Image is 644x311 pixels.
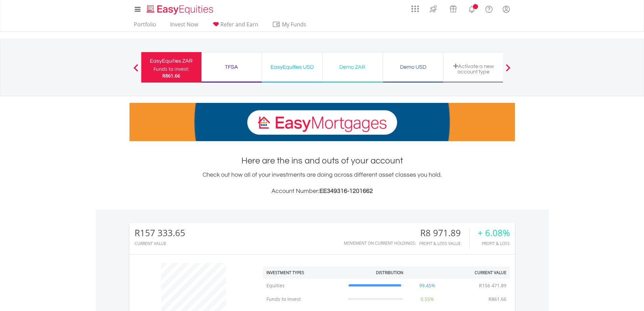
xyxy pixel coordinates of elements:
[129,103,515,141] img: EasyMortage Promotion Banner
[407,292,448,306] td: 0.55%
[209,21,261,31] a: Refer and Earn
[162,72,180,79] span: R861.66
[135,228,185,238] div: R157 333.65
[407,279,448,292] td: 99.45%
[167,21,201,31] a: Invest Now
[480,2,498,15] a: FAQ's and Support
[411,5,419,13] img: grid-menu-icon.svg
[478,241,510,246] div: Profit & Loss
[131,21,159,31] a: Portfolio
[145,56,197,66] div: EasyEquities ZAR
[319,188,373,194] span: EE349316-1201662
[443,2,463,14] a: Vouchers
[263,279,345,292] td: Equities
[485,292,510,306] td: R861.66
[263,266,345,279] th: Investment Types
[498,2,515,17] a: My Profile
[206,62,258,72] div: TFSA
[266,62,318,72] div: EasyEquities USD
[153,66,189,72] div: Funds to invest:
[448,3,459,14] img: vouchers-v2.svg
[272,20,316,29] span: My Funds
[463,2,480,15] a: Notifications
[419,228,469,238] div: R8 971.89
[376,270,403,275] div: Distribution
[135,241,185,246] div: CURRENT VALUE
[220,21,258,28] span: Refer and Earn
[428,3,439,14] img: thrive-v2.svg
[145,4,216,15] img: EasyEquities_Logo.png
[129,186,515,196] h3: Account Number:
[144,2,216,15] a: Home page
[129,155,515,167] h1: Here are the ins and outs of your account
[476,279,510,292] td: R156 471.89
[448,63,500,74] div: Activate a new account type
[407,2,423,13] a: AppsGrid
[129,170,515,196] div: Check out how all of your investments are doing across different asset classes you hold.
[448,266,510,279] th: Current Value
[263,292,345,306] td: Funds to Invest
[327,62,379,72] div: Demo ZAR
[478,228,510,238] div: + 6.08%
[387,62,439,72] div: Demo USD
[419,241,469,246] div: Profit & Loss Value
[344,241,416,245] div: Movement on Current Holdings:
